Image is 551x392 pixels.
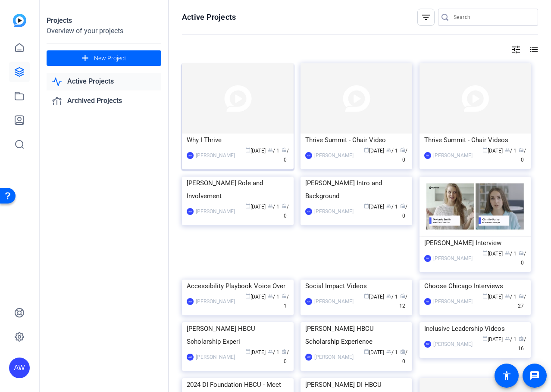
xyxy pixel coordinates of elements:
[268,203,273,208] span: group
[282,293,287,299] span: radio
[433,297,473,306] div: [PERSON_NAME]
[424,322,526,335] div: Inclusive Leadership Videos
[47,26,161,36] div: Overview of your projects
[400,349,405,354] span: radio
[364,349,369,354] span: calendar_today
[364,204,384,210] span: [DATE]
[386,349,398,355] span: / 1
[282,349,287,354] span: radio
[314,353,354,361] div: [PERSON_NAME]
[187,152,194,159] div: AW
[519,250,524,255] span: radio
[245,147,250,152] span: calendar_today
[519,336,524,341] span: radio
[454,12,531,22] input: Search
[196,151,235,160] div: [PERSON_NAME]
[187,208,194,215] div: AW
[505,293,510,299] span: group
[305,322,407,348] div: [PERSON_NAME] HBCU Scholarship Experience
[282,204,289,219] span: / 0
[364,293,369,299] span: calendar_today
[421,12,431,22] mat-icon: filter_list
[386,293,391,299] span: group
[196,297,235,306] div: [PERSON_NAME]
[282,349,289,364] span: / 0
[305,152,312,159] div: AW
[187,280,289,292] div: Accessibility Playbook Voice Over
[528,44,538,55] mat-icon: list
[282,147,287,152] span: radio
[268,349,273,354] span: group
[314,297,354,306] div: [PERSON_NAME]
[482,294,503,300] span: [DATE]
[386,147,391,152] span: group
[305,280,407,292] div: Social Impact Videos
[245,349,266,355] span: [DATE]
[519,147,524,152] span: radio
[505,294,517,300] span: / 1
[482,250,488,255] span: calendar_today
[424,298,431,305] div: AW
[482,293,488,299] span: calendar_today
[518,336,526,352] span: / 16
[364,203,369,208] span: calendar_today
[187,134,289,146] div: Why I Thrive
[364,148,384,154] span: [DATE]
[47,92,161,110] a: Archived Projects
[386,203,391,208] span: group
[187,354,194,361] div: AW
[364,294,384,300] span: [DATE]
[268,204,279,210] span: / 1
[268,349,279,355] span: / 1
[482,148,503,154] span: [DATE]
[268,293,273,299] span: group
[424,152,431,159] div: AW
[305,208,312,215] div: AW
[80,53,91,64] mat-icon: add
[505,336,517,342] span: / 1
[305,298,312,305] div: AW
[245,203,250,208] span: calendar_today
[47,73,161,90] a: Active Projects
[268,294,279,300] span: / 1
[433,151,473,160] div: [PERSON_NAME]
[282,294,289,309] span: / 1
[519,293,524,299] span: radio
[364,349,384,355] span: [DATE]
[305,134,407,146] div: Thrive Summit - Chair Video
[400,349,407,364] span: / 0
[196,353,235,361] div: [PERSON_NAME]
[519,251,526,266] span: / 0
[386,349,391,354] span: group
[386,148,398,154] span: / 1
[314,151,354,160] div: [PERSON_NAME]
[482,336,488,341] span: calendar_today
[518,294,526,309] span: / 27
[47,50,161,66] button: New Project
[182,12,236,22] h1: Active Projects
[424,255,431,262] div: AW
[400,293,405,299] span: radio
[424,236,526,249] div: [PERSON_NAME] Interview
[187,298,194,305] div: AW
[187,322,289,348] div: [PERSON_NAME] HBCU Scholarship Experi
[282,203,287,208] span: radio
[196,207,235,216] div: [PERSON_NAME]
[399,294,407,309] span: / 12
[482,251,503,257] span: [DATE]
[400,204,407,219] span: / 0
[314,207,354,216] div: [PERSON_NAME]
[245,294,266,300] span: [DATE]
[94,54,126,63] span: New Project
[482,336,503,342] span: [DATE]
[519,148,526,163] span: / 0
[245,349,250,354] span: calendar_today
[386,294,398,300] span: / 1
[529,370,540,381] mat-icon: message
[482,147,488,152] span: calendar_today
[187,177,289,202] div: [PERSON_NAME] Role and Involvement
[433,340,473,348] div: [PERSON_NAME]
[9,358,30,378] div: AW
[424,341,431,348] div: AW
[47,16,161,26] div: Projects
